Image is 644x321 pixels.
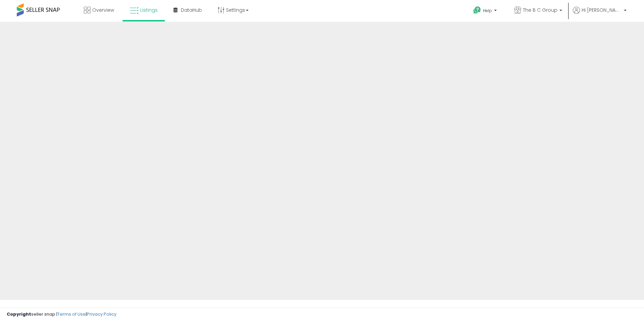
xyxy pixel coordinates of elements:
[523,7,557,13] span: The B C Group
[181,7,202,13] span: DataHub
[468,1,503,22] a: Help
[140,7,158,13] span: Listings
[92,7,114,13] span: Overview
[483,8,492,13] span: Help
[582,7,622,13] span: Hi [PERSON_NAME]
[573,7,627,22] a: Hi [PERSON_NAME]
[473,6,481,14] i: Get Help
